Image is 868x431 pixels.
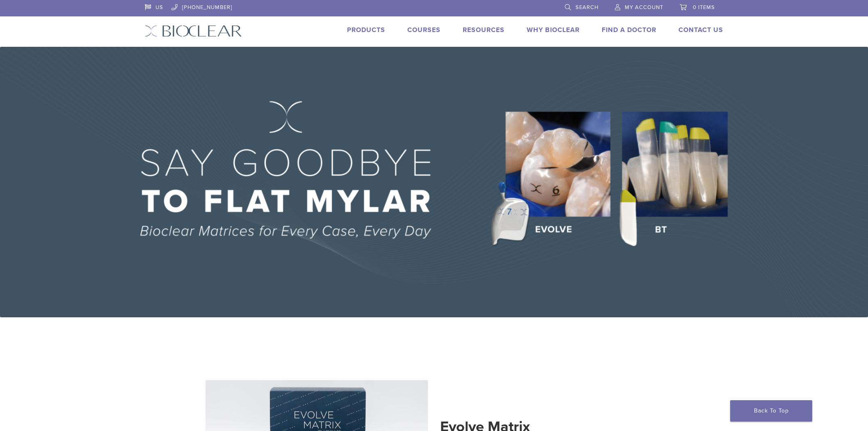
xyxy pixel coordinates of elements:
a: Products [347,26,385,34]
a: Contact Us [678,26,723,34]
span: My Account [625,4,663,11]
img: Bioclear [145,25,242,37]
span: 0 items [693,4,715,11]
a: Why Bioclear [527,26,580,34]
a: Courses [407,26,441,34]
a: Resources [463,26,505,34]
a: Back To Top [730,400,812,422]
span: Search [576,4,598,11]
a: Find A Doctor [602,26,656,34]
